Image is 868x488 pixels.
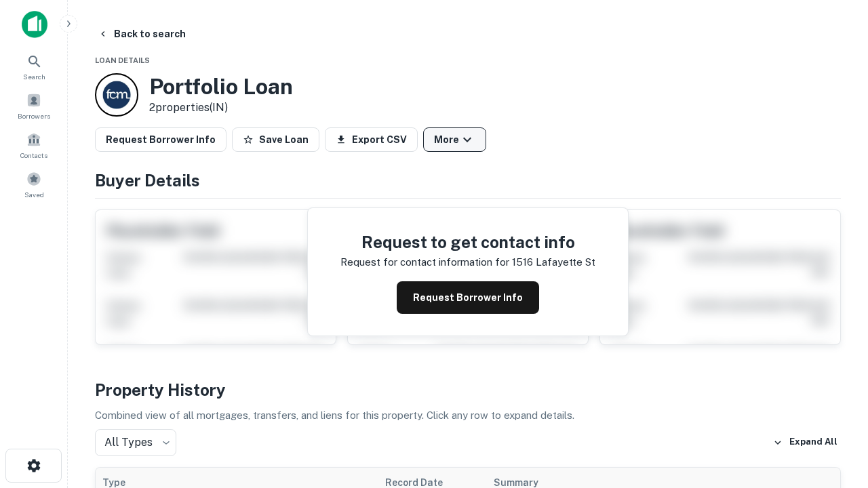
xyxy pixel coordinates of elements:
h4: Request to get contact info [340,230,595,254]
a: Search [4,48,64,85]
button: Expand All [770,432,841,453]
span: Borrowers [18,110,50,121]
div: All Types [95,429,176,456]
img: capitalize-icon.png [22,11,47,38]
button: Back to search [92,22,191,46]
button: More [423,127,486,152]
iframe: Chat Widget [800,336,868,401]
button: Request Borrower Info [95,127,226,152]
button: Export CSV [325,127,418,152]
button: Request Borrower Info [397,281,539,314]
a: Contacts [4,127,64,163]
h3: Portfolio Loan [149,74,293,100]
a: Saved [4,166,64,203]
h4: Property History [95,378,841,402]
p: 1516 lafayette st [512,254,595,270]
h4: Buyer Details [95,168,841,192]
p: 2 properties (IN) [149,100,293,116]
a: Borrowers [4,87,64,124]
p: Request for contact information for [340,254,509,270]
p: Combined view of all mortgages, transfers, and liens for this property. Click any row to expand d... [95,407,841,424]
span: Contacts [20,150,47,161]
span: Search [23,71,45,82]
span: Loan Details [95,56,150,64]
span: Saved [24,189,44,200]
button: Save Loan [232,127,319,152]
